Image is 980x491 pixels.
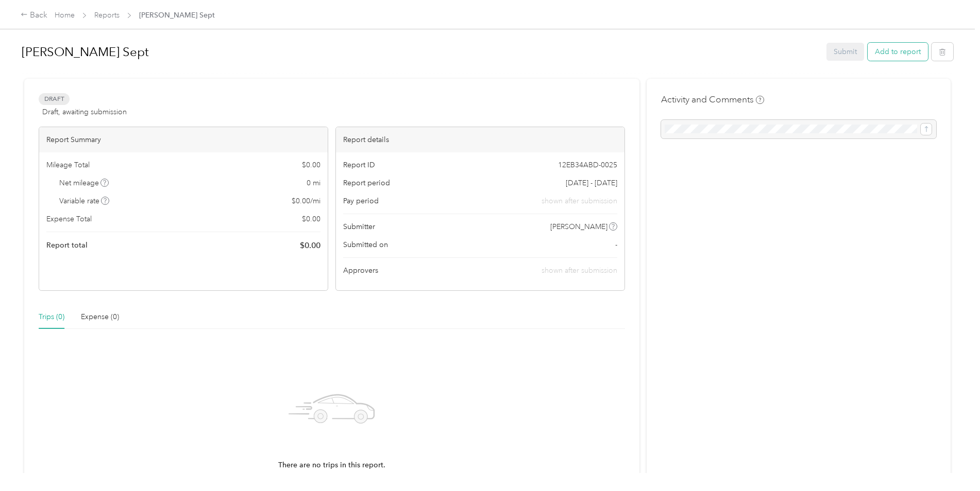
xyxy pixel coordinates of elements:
span: Submitted on [343,239,388,250]
button: Add to report [868,43,928,61]
a: Home [55,11,75,20]
span: [PERSON_NAME] Sept [139,10,215,21]
span: Variable rate [59,196,110,206]
span: Report period [343,178,390,188]
div: Report details [336,127,624,152]
span: shown after submission [542,196,617,206]
span: Report total [46,240,88,251]
div: Expense (0) [81,311,119,323]
span: Mileage Total [46,160,90,170]
h4: Activity and Comments [661,93,764,106]
iframe: Everlance-gr Chat Button Frame [922,433,980,491]
span: 12EB34ABD-0025 [558,160,617,170]
span: [PERSON_NAME] [550,221,607,232]
span: 0 mi [307,178,320,188]
span: Net mileage [59,178,109,188]
h1: Tiffany Fluker Sept [22,40,819,64]
span: Report ID [343,160,375,170]
p: There are no trips in this report. [278,460,385,471]
span: $ 0.00 / mi [292,196,320,206]
span: Expense Total [46,214,92,224]
div: Trips (0) [39,311,64,323]
span: shown after submission [542,266,617,275]
span: Pay period [343,196,379,206]
span: $ 0.00 [302,160,320,170]
span: - [615,239,617,250]
span: Draft [39,93,70,105]
div: Report Summary [39,127,328,152]
span: Submitter [343,221,375,232]
span: Approvers [343,265,378,276]
a: Reports [94,11,120,20]
span: $ 0.00 [300,239,320,252]
span: Draft, awaiting submission [42,107,127,117]
span: $ 0.00 [302,214,320,224]
span: [DATE] - [DATE] [566,178,617,188]
div: Back [21,9,47,22]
